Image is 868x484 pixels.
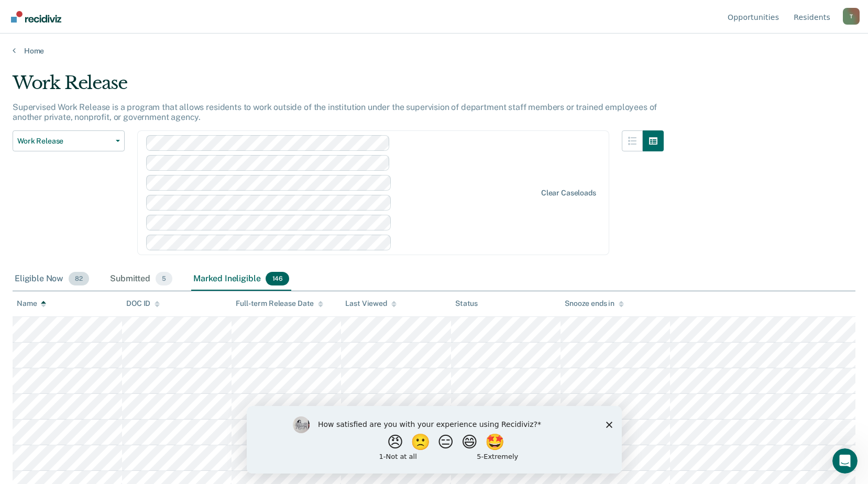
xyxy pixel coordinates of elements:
iframe: Survey by Kim from Recidiviz [247,406,622,474]
div: T [843,8,860,25]
iframe: Intercom live chat [832,448,858,474]
div: Work Release [13,72,664,102]
span: 5 [156,272,172,285]
button: Profile dropdown button [843,8,860,25]
div: Submitted5 [108,268,174,291]
span: 82 [69,272,89,285]
div: Full-term Release Date [236,299,323,308]
button: Work Release [13,130,125,151]
div: Name [17,299,46,308]
div: Marked Ineligible146 [191,268,291,291]
div: Clear caseloads [541,189,596,197]
span: Work Release [17,137,112,146]
div: DOC ID [126,299,160,308]
a: Home [13,46,855,56]
span: 146 [266,272,289,285]
div: Last Viewed [345,299,396,308]
p: Supervised Work Release is a program that allows residents to work outside of the institution und... [13,102,657,122]
div: Snooze ends in [565,299,624,308]
div: Eligible Now82 [13,268,91,291]
div: Status [455,299,478,308]
img: Recidiviz [11,11,61,23]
